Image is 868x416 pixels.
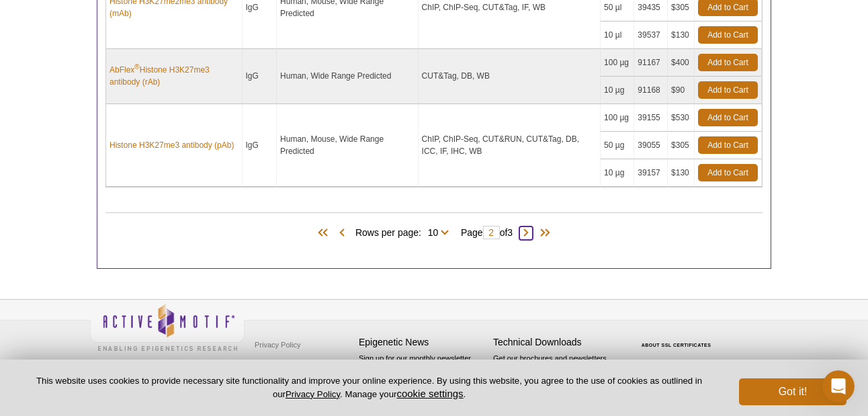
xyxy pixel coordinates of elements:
[668,22,695,49] td: $130
[698,26,758,44] a: Add to Cart
[110,64,238,88] a: AbFlex®Histone H3K27me3 antibody (rAb)
[315,226,335,240] span: First Page
[286,389,340,399] a: Privacy Policy
[533,226,553,240] span: Last Page
[634,159,668,187] td: 39157
[419,49,601,104] td: CUT&Tag, DB, WB
[668,49,695,77] td: $400
[698,54,758,71] a: Add to Cart
[601,104,634,132] td: 100 µg
[601,77,634,104] td: 10 µg
[601,132,634,159] td: 50 µg
[251,355,322,375] a: Terms & Conditions
[493,353,621,387] p: Get our brochures and newsletters, or request them by mail.
[454,226,519,239] span: Page of
[419,104,601,187] td: ChIP, ChIP-Seq, CUT&RUN, CUT&Tag, DB, ICC, IF, IHC, WB
[668,77,695,104] td: $90
[519,226,533,240] span: Next Page
[698,136,758,154] a: Add to Cart
[243,49,277,104] td: IgG
[601,22,634,49] td: 10 µl
[396,388,463,399] button: cookie settings
[739,378,847,405] button: Got it!
[601,49,634,77] td: 100 µg
[507,227,513,238] span: 3
[335,226,349,240] span: Previous Page
[627,323,728,353] table: Click to Verify - This site chose Symantec SSL for secure e-commerce and confidential communicati...
[634,132,668,159] td: 39055
[355,225,454,239] span: Rows per page:
[668,104,695,132] td: $530
[601,159,634,187] td: 10 µg
[134,63,139,71] sup: ®
[634,22,668,49] td: 39537
[359,353,486,399] p: Sign up for our monthly newsletter highlighting recent publications in the field of epigenetics.
[668,159,695,187] td: $130
[634,104,668,132] td: 39155
[634,77,668,104] td: 91168
[822,370,855,403] iframe: Intercom live chat
[105,212,763,213] h2: Products (28)
[642,343,711,347] a: ABOUT SSL CERTIFICATES
[634,49,668,77] td: 91167
[243,104,277,187] td: IgG
[698,164,758,181] a: Add to Cart
[277,49,419,104] td: Human, Wide Range Predicted
[698,81,758,99] a: Add to Cart
[277,104,419,187] td: Human, Mouse, Wide Range Predicted
[493,337,621,348] h4: Technical Downloads
[110,139,234,151] a: Histone H3K27me3 antibody (pAb)
[668,132,695,159] td: $305
[21,375,717,401] p: This website uses cookies to provide necessary site functionality and improve your online experie...
[251,335,304,355] a: Privacy Policy
[359,337,486,348] h4: Epigenetic News
[698,109,758,126] a: Add to Cart
[90,300,245,354] img: Active Motif,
